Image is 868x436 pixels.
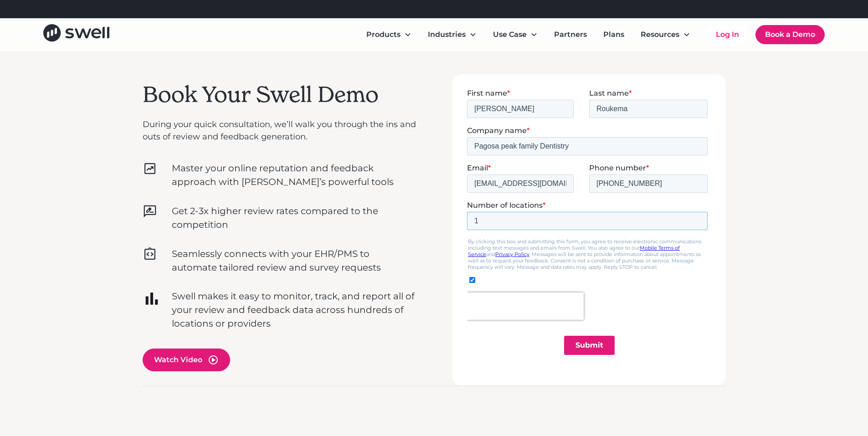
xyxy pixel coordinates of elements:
[154,354,202,365] div: Watch Video
[172,289,416,330] p: Swell makes it easy to monitor, track, and report all of your review and feedback data across hun...
[486,26,545,44] div: Use Case
[467,89,711,371] iframe: Form 0
[596,26,632,44] a: Plans
[359,26,419,44] div: Products
[172,204,416,231] p: Get 2-3x higher review rates compared to the competition
[421,26,484,44] div: Industries
[428,29,466,40] div: Industries
[143,118,416,143] p: During your quick consultation, we’ll walk you through the ins and outs of review and feedback ge...
[707,26,748,44] a: Log In
[143,349,416,371] a: open lightbox
[493,29,527,40] div: Use Case
[641,29,679,40] div: Resources
[755,25,825,44] a: Book a Demo
[172,247,416,274] p: Seamlessly connects with your EHR/PMS to automate tailored review and survey requests
[633,26,698,44] div: Resources
[366,29,401,40] div: Products
[547,26,594,44] a: Partners
[143,82,416,108] h2: Book Your Swell Demo
[172,161,416,189] p: Master your online reputation and feedback approach with [PERSON_NAME]’s powerful tools
[43,24,109,45] a: home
